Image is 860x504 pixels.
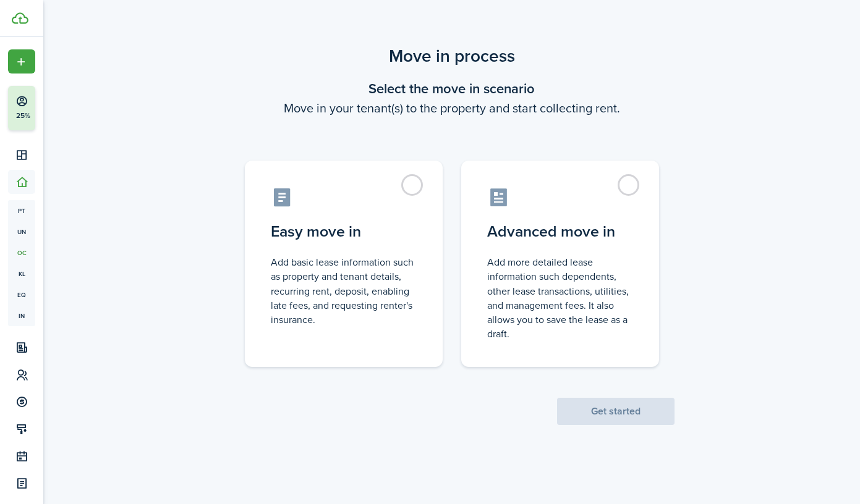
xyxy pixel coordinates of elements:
a: in [8,305,35,326]
img: TenantCloud [12,12,28,24]
control-radio-card-description: Add basic lease information such as property and tenant details, recurring rent, deposit, enablin... [271,255,417,327]
a: pt [8,200,35,221]
control-radio-card-title: Easy move in [271,220,417,243]
button: 25% [8,86,111,130]
p: 25% [15,111,31,121]
a: kl [8,263,35,284]
control-radio-card-description: Add more detailed lease information such dependents, other lease transactions, utilities, and man... [487,255,633,341]
a: oc [8,242,35,263]
scenario-title: Move in process [229,43,675,69]
button: Open menu [8,49,35,73]
wizard-step-header-title: Select the move in scenario [229,78,675,99]
a: eq [8,284,35,305]
control-radio-card-title: Advanced move in [487,220,633,243]
wizard-step-header-description: Move in your tenant(s) to the property and start collecting rent. [229,99,675,117]
a: un [8,221,35,242]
